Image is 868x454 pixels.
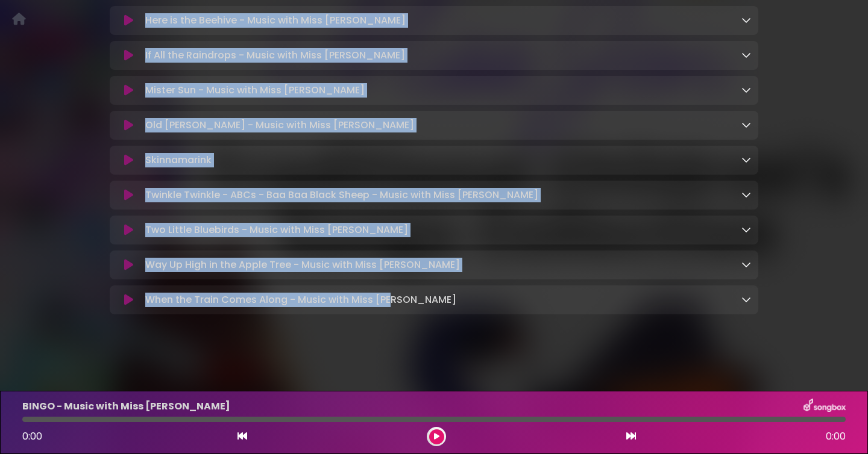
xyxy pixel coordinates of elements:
[145,258,460,272] p: Way Up High in the Apple Tree - Music with Miss [PERSON_NAME]
[145,223,408,237] p: Two Little Bluebirds - Music with Miss [PERSON_NAME]
[145,293,456,307] p: When the Train Comes Along - Music with Miss [PERSON_NAME]
[145,83,365,98] p: Mister Sun - Music with Miss [PERSON_NAME]
[145,118,414,132] p: Old [PERSON_NAME] - Music with Miss [PERSON_NAME]
[145,48,405,63] p: If All the Raindrops - Music with Miss [PERSON_NAME]
[145,188,538,202] p: Twinkle Twinkle - ABCs - Baa Baa Black Sheep - Music with Miss [PERSON_NAME]
[145,13,406,28] p: Here is the Beehive - Music with Miss [PERSON_NAME]
[145,153,212,167] p: Skinnamarink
